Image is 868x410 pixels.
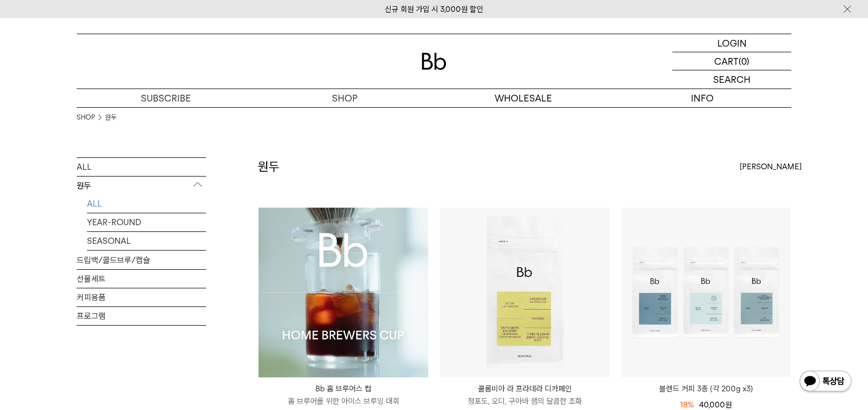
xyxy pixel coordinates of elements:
[672,34,791,52] a: LOGIN
[725,400,732,409] span: 원
[87,195,206,213] a: ALL
[799,370,852,394] img: 카카오톡 채널 1:1 채팅 버튼
[422,53,446,70] img: 로고
[77,270,206,288] a: 선물세트
[699,400,732,409] span: 40,000
[87,232,206,250] a: SEASONAL
[713,70,750,89] p: SEARCH
[87,213,206,231] a: YEAR-ROUND
[434,89,613,107] p: WHOLESALE
[77,288,206,306] a: 커피용품
[621,208,791,377] img: 블렌드 커피 3종 (각 200g x3)
[258,208,428,377] img: Bb 홈 브루어스 컵
[621,383,791,395] a: 블렌드 커피 3종 (각 200g x3)
[105,112,117,123] a: 원두
[672,52,791,70] a: CART (0)
[77,89,255,107] a: SUBSCRIBE
[77,251,206,269] a: 드립백/콜드브루/캡슐
[77,112,95,123] a: SHOP
[440,383,610,407] a: 콜롬비아 라 프라데라 디카페인 청포도, 오디, 구아바 잼의 달콤한 조화
[77,307,206,325] a: 프로그램
[77,158,206,176] a: ALL
[440,383,610,395] p: 콜롬비아 라 프라데라 디카페인
[258,158,280,175] h2: 원두
[385,5,483,14] a: 신규 회원 가입 시 3,000원 할인
[740,160,802,173] span: [PERSON_NAME]
[717,34,747,52] p: LOGIN
[77,177,206,195] p: 원두
[255,89,434,107] a: SHOP
[258,383,428,395] p: Bb 홈 브루어스 컵
[613,89,791,107] p: INFO
[739,52,749,70] p: (0)
[440,208,610,377] img: 콜롬비아 라 프라데라 디카페인
[440,395,610,407] p: 청포도, 오디, 구아바 잼의 달콤한 조화
[714,52,739,70] p: CART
